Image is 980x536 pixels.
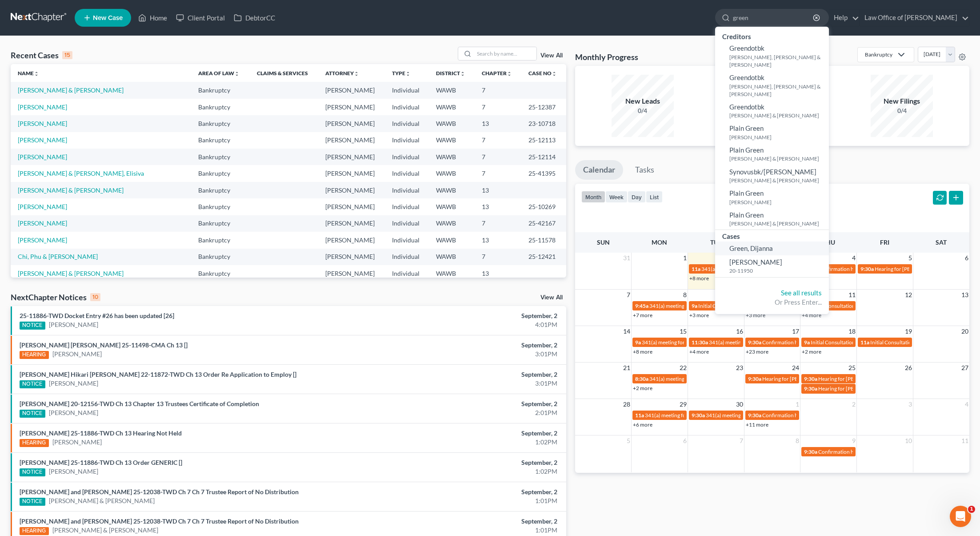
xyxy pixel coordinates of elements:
td: 25-41395 [521,165,566,181]
span: 2 [851,399,856,410]
a: [PERSON_NAME] [52,350,102,359]
a: Chapterunfold_more [482,70,512,77]
span: 5 [626,435,631,446]
td: 25-12421 [521,249,566,265]
div: HEARING [20,351,49,359]
a: Greendotbk[PERSON_NAME], [PERSON_NAME] & [PERSON_NAME] [715,41,829,71]
td: [PERSON_NAME] [318,215,385,232]
td: WAWB [429,132,475,149]
td: [PERSON_NAME] [318,115,385,132]
a: [PERSON_NAME] 25-11886-TWD Ch 13 Order GENERIC [] [20,459,182,466]
td: Bankruptcy [191,215,249,232]
span: Mon [652,238,667,246]
a: Plain Green[PERSON_NAME] [715,121,829,143]
td: 25-12387 [521,99,566,115]
a: Green, Dijanna [715,242,829,255]
a: [PERSON_NAME] [49,379,98,388]
span: 11 [848,290,856,300]
td: [PERSON_NAME] [318,265,385,282]
span: Confirmation hearing for [PERSON_NAME] & [PERSON_NAME] [762,412,910,419]
a: [PERSON_NAME] [18,120,67,127]
span: 8:30a [635,375,648,382]
td: Bankruptcy [191,115,249,132]
td: WAWB [429,182,475,198]
td: Individual [385,232,429,248]
td: 7 [475,215,521,232]
td: 25-42167 [521,215,566,232]
a: Law Office of [PERSON_NAME] [860,10,969,26]
small: [PERSON_NAME], [PERSON_NAME] & [PERSON_NAME] [729,53,827,69]
td: Individual [385,132,429,149]
a: [PERSON_NAME] [49,408,98,417]
i: unfold_more [460,71,465,77]
td: 25-12114 [521,149,566,165]
a: +8 more [689,275,709,282]
a: Client Portal [172,10,229,26]
span: 26 [904,363,913,373]
span: 9:30a [804,375,817,382]
a: Nameunfold_more [18,70,39,77]
a: [PERSON_NAME] and [PERSON_NAME] 25-12038-TWD Ch 7 Ch 7 Trustee Report of No Distribution [20,517,299,525]
span: 6 [964,253,969,263]
span: Tue [710,238,722,246]
a: [PERSON_NAME] [18,203,67,210]
span: 9a [635,339,641,346]
a: [PERSON_NAME] [18,153,67,161]
td: 13 [475,232,521,248]
a: [PERSON_NAME] Hikari [PERSON_NAME] 22-11872-TWD Ch 13 Order Re Application to Employ [] [20,371,296,378]
a: Tasks [627,160,662,180]
span: 9:45a [635,302,648,309]
span: 341(a) meeting for [PERSON_NAME] & [PERSON_NAME] [642,339,775,346]
span: 20 [960,326,969,337]
small: [PERSON_NAME] & [PERSON_NAME] [729,112,827,119]
span: 9a [804,339,810,346]
i: unfold_more [34,71,39,77]
a: [PERSON_NAME] [49,467,98,476]
td: Bankruptcy [191,82,249,98]
td: [PERSON_NAME] [318,198,385,215]
td: WAWB [429,165,475,181]
a: +3 more [746,312,765,318]
td: Individual [385,82,429,98]
a: 25-11886-TWD Docket Entry #26 has been updated [26] [20,312,174,319]
span: Initial Consultation Appointment [870,339,947,346]
a: View All [540,294,563,301]
a: [PERSON_NAME] & [PERSON_NAME] [18,270,124,277]
td: Individual [385,198,429,215]
span: 9:30a [804,385,817,392]
a: [PERSON_NAME] & [PERSON_NAME] [52,526,158,535]
td: Bankruptcy [191,249,249,265]
div: Or Press Enter... [722,298,822,307]
div: Creditors [715,30,829,41]
div: September, 2 [384,311,557,320]
div: New Filings [871,96,933,106]
a: +6 more [633,421,652,428]
span: Initial Consultation Appointment [811,339,887,346]
i: unfold_more [552,71,557,77]
span: 9 [851,435,856,446]
div: 3:01PM [384,379,557,388]
span: Greendotbk [729,103,764,111]
span: Hearing for [PERSON_NAME] [875,266,944,272]
span: 341(a) meeting for [PERSON_NAME] [645,412,731,419]
span: Hearing for [PERSON_NAME] & [PERSON_NAME] [762,375,879,382]
span: 18 [848,326,856,337]
td: WAWB [429,265,475,282]
span: 341(a) meeting for [PERSON_NAME] & [PERSON_NAME] [709,339,842,346]
div: September, 2 [384,517,557,526]
a: [PERSON_NAME] [18,136,67,144]
a: Typeunfold_more [392,70,411,77]
div: HEARING [20,439,49,447]
td: [PERSON_NAME] [318,165,385,181]
td: [PERSON_NAME] [318,149,385,165]
span: Synovusbk/[PERSON_NAME] [729,168,816,176]
span: Greendotbk [729,44,764,52]
span: 21 [622,363,631,373]
td: 7 [475,99,521,115]
a: Attorneyunfold_more [325,70,359,77]
small: [PERSON_NAME] [729,133,827,141]
i: unfold_more [354,71,359,77]
td: 13 [475,265,521,282]
i: unfold_more [234,71,240,77]
span: [PERSON_NAME] [729,258,782,266]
